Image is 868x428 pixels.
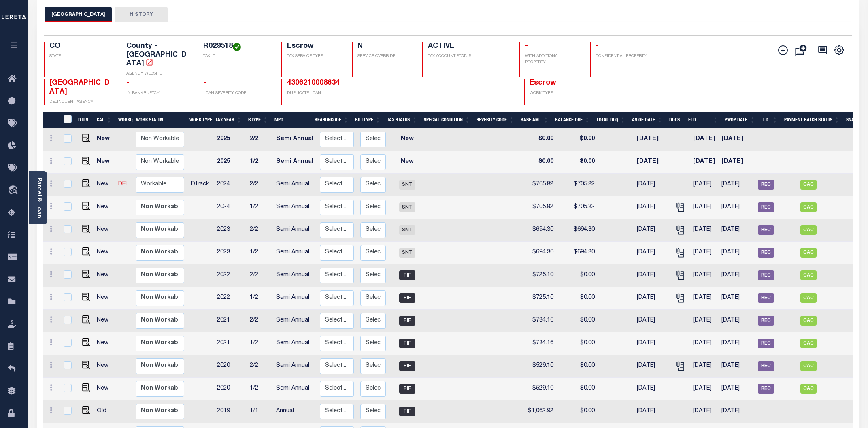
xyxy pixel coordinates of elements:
span: - [525,43,528,50]
td: 2025 [214,151,247,174]
td: $0.00 [522,151,557,174]
td: Semi Annual [273,219,317,242]
td: Old [94,400,115,423]
td: [DATE] [718,332,755,355]
span: REC [758,225,774,235]
td: [DATE] [634,242,670,264]
h4: County - [GEOGRAPHIC_DATA] [126,42,188,68]
a: CAC [800,318,817,324]
span: CAC [800,316,817,326]
td: [DATE] [690,174,718,196]
td: [DATE] [634,264,670,287]
td: 2/2 [247,128,273,151]
td: [DATE] [690,355,718,378]
span: [GEOGRAPHIC_DATA] [49,79,110,96]
span: SNT [399,248,415,258]
a: REC [758,386,774,392]
span: REC [758,316,774,326]
td: Semi Annual [273,242,317,264]
span: - [126,79,129,87]
span: REC [758,339,774,348]
span: CAC [800,225,817,235]
a: CAC [800,386,817,392]
td: [DATE] [718,196,755,219]
span: Escrow [530,79,556,87]
td: $529.10 [522,378,557,400]
span: REC [758,202,774,212]
td: [DATE] [718,219,755,242]
td: [DATE] [718,310,755,332]
td: [DATE] [718,355,755,378]
td: 2022 [214,287,247,310]
th: Balance Due: activate to sort column ascending [552,112,593,128]
td: $694.30 [522,219,557,242]
th: Special Condition: activate to sort column ascending [421,112,473,128]
th: As of Date: activate to sort column ascending [629,112,666,128]
p: CONFIDENTIAL PROPERTY [596,53,657,60]
td: $0.00 [522,128,557,151]
span: CAC [800,202,817,212]
p: SERVICE OVERRIDE [357,53,413,60]
td: $705.82 [557,196,598,219]
th: DTLS [75,112,94,128]
td: New [94,174,115,196]
td: Annual [273,400,317,423]
span: PIF [399,407,415,416]
p: DELINQUENT AGENCY [49,99,111,105]
a: DEL [118,181,129,187]
a: CAC [800,204,817,210]
th: LD: activate to sort column ascending [758,112,781,128]
td: [DATE] [634,332,670,355]
td: [DATE] [718,242,755,264]
span: CAC [800,361,817,371]
td: [DATE] [634,196,670,219]
p: LOAN SEVERITY CODE [203,90,272,96]
span: - [596,43,598,50]
td: New [94,242,115,264]
td: 2/2 [247,355,273,378]
td: $0.00 [557,128,598,151]
td: [DATE] [718,378,755,400]
th: Tax Year: activate to sort column ascending [212,112,245,128]
td: New [94,128,115,151]
td: $694.30 [557,242,598,264]
td: 2020 [214,378,247,400]
a: REC [758,341,774,346]
p: WITH ADDITIONAL PROPERTY [525,53,580,66]
td: New [389,151,425,174]
td: 2021 [214,332,247,355]
td: 2022 [214,264,247,287]
td: 2/2 [247,174,273,196]
p: STATE [49,53,111,60]
td: [DATE] [634,174,670,196]
td: $0.00 [557,400,598,423]
th: Work Type [186,112,212,128]
td: [DATE] [690,332,718,355]
th: Total DLQ: activate to sort column ascending [593,112,629,128]
td: 2021 [214,310,247,332]
th: SNAP: activate to sort column ascending [843,112,867,128]
p: DUPLICATE LOAN [287,90,417,96]
span: REC [758,180,774,190]
a: REC [758,363,774,369]
th: &nbsp; [59,112,75,128]
a: CAC [800,341,817,346]
button: [GEOGRAPHIC_DATA] [45,7,112,22]
td: New [94,332,115,355]
td: $694.30 [522,242,557,264]
td: [DATE] [718,151,755,174]
td: Semi Annual [273,310,317,332]
td: New [94,196,115,219]
td: [DATE] [718,400,755,423]
span: CAC [800,248,817,258]
td: $0.00 [557,287,598,310]
td: Semi Annual [273,264,317,287]
th: Tax Status: activate to sort column ascending [384,112,421,128]
td: 2020 [214,355,247,378]
td: Semi Annual [273,151,317,174]
p: IN BANKRUPTCY [126,90,188,96]
th: PWOP Date: activate to sort column ascending [721,112,759,128]
td: [DATE] [690,378,718,400]
td: Dtrack [188,174,214,196]
td: [DATE] [634,287,670,310]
